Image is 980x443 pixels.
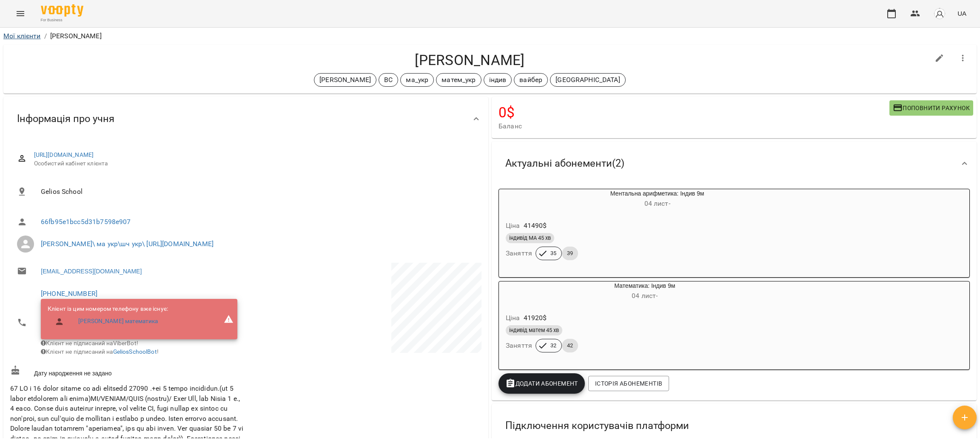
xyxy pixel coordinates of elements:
div: Ментальна арифметика: Індив 9м [540,189,775,210]
button: UA [954,6,970,21]
p: матем_укр [442,75,476,85]
p: 41490 $ [524,221,547,231]
span: Баланс [499,121,889,131]
div: ма_укр [400,73,434,87]
p: ма_укр [406,75,428,85]
span: Gelios School [41,187,475,197]
p: вайбер [519,75,542,85]
span: For Business [41,17,83,23]
span: Історія абонементів [595,378,662,389]
div: Актуальні абонементи(2) [492,142,977,185]
span: 32 [545,342,561,349]
span: Підключення користувачів платформи [505,419,689,432]
button: Історія абонементів [588,376,669,391]
p: ВС [384,75,393,85]
div: Дату народження не задано [9,363,246,379]
a: [PHONE_NUMBER] [41,290,97,298]
span: 04 лист - [644,199,670,207]
img: Voopty Logo [41,4,83,17]
p: [PERSON_NAME] [50,31,102,41]
span: індивід МА 45 хв [506,234,554,242]
div: ВС [379,73,398,87]
p: індив [489,75,507,85]
span: Поповнити рахунок [893,103,970,113]
a: 66fb95e1bcc5d31b7598e907 [41,218,131,226]
a: [EMAIL_ADDRESS][DOMAIN_NAME] [41,267,142,275]
ul: Клієнт із цим номером телефону вже існує: [48,305,168,333]
span: Клієнт не підписаний на ! [41,348,159,355]
button: Menu [10,3,31,24]
div: індив [484,73,512,87]
p: [PERSON_NAME] [319,75,371,85]
h6: Заняття [506,247,532,259]
a: [PERSON_NAME] математика [78,317,158,326]
div: [PERSON_NAME] [314,73,376,87]
div: Математика: Індив 9м [540,281,750,302]
h4: 0 $ [499,104,889,121]
span: Додати Абонемент [505,378,578,389]
span: 04 лист - [632,292,658,300]
div: вайбер [514,73,548,87]
div: Ментальна арифметика: Індив 9м [499,189,540,210]
button: Математика: Індив 9м04 лист- Ціна41920$індивід матем 45 хвЗаняття3242 [499,281,750,363]
span: Інформація про учня [17,112,114,125]
span: Актуальні абонементи ( 2 ) [505,157,624,170]
a: [URL][DOMAIN_NAME] [34,151,94,158]
span: 39 [562,250,578,257]
a: [PERSON_NAME]\ ма укр\шч укр\ [URL][DOMAIN_NAME] [41,240,214,248]
h6: Заняття [506,340,532,352]
img: avatar_s.png [934,8,946,20]
span: Клієнт не підписаний на ViberBot! [41,340,138,346]
div: Математика: Індив 9м [499,281,540,302]
span: 42 [562,342,578,349]
a: GeliosSchoolBot [113,348,157,355]
a: Мої клієнти [3,32,41,40]
p: [GEOGRAPHIC_DATA] [556,75,620,85]
li: / [44,31,47,41]
div: Інформація про учня [3,97,488,141]
div: [GEOGRAPHIC_DATA] [550,73,626,87]
h4: [PERSON_NAME] [10,51,929,69]
nav: breadcrumb [3,31,977,41]
button: Поповнити рахунок [889,100,973,116]
h6: Ціна [506,220,520,232]
p: 41920 $ [524,313,547,323]
span: UA [957,9,966,18]
span: Особистий кабінет клієнта [34,159,475,168]
span: індивід матем 45 хв [506,327,562,334]
h6: Ціна [506,312,520,324]
div: матем_укр [436,73,481,87]
button: Ментальна арифметика: Індив 9м04 лист- Ціна41490$індивід МА 45 хвЗаняття3539 [499,189,775,270]
button: Додати Абонемент [499,373,585,394]
span: 35 [545,250,561,257]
